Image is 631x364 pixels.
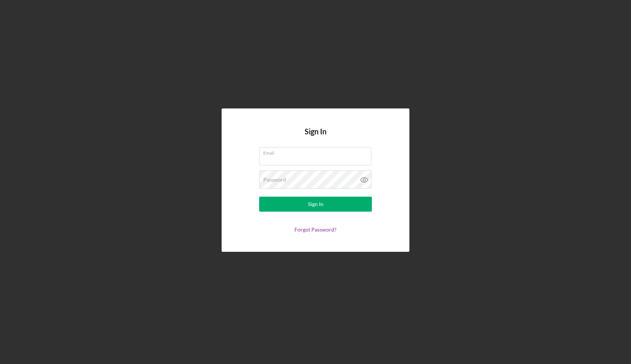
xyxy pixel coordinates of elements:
[259,197,372,212] button: Sign In
[263,177,286,183] label: Password
[263,147,371,156] label: Email
[308,197,323,212] div: Sign In
[294,226,337,233] a: Forgot Password?
[305,127,326,147] h4: Sign In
